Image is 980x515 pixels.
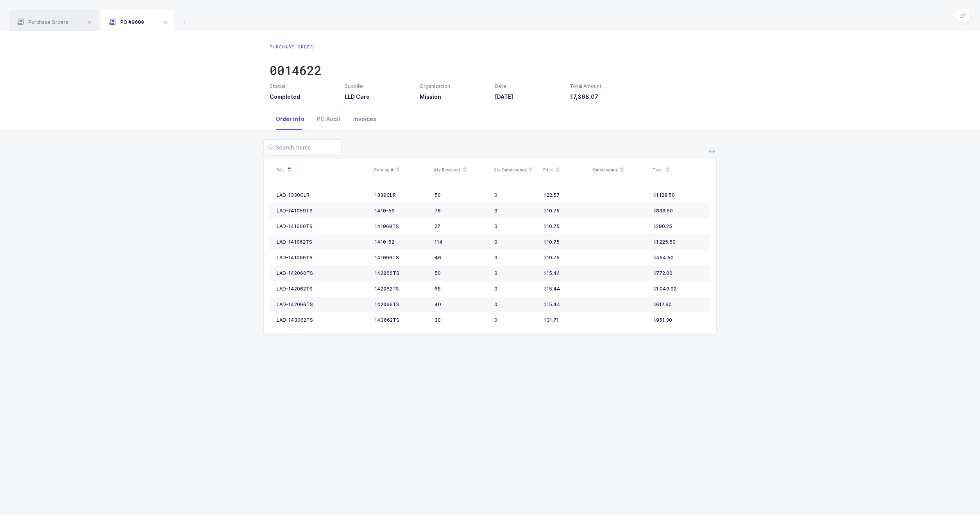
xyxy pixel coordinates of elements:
span: 7,368.07 [570,93,598,101]
div: LAD-142060TS [277,270,313,276]
div: 1330CLR [375,192,428,198]
div: 142066TS [375,301,428,308]
input: Search items [263,139,342,156]
div: LAD-141062TS [277,239,312,245]
span: 10.75 [544,255,560,261]
div: Qty Received [434,163,489,176]
span: 772.00 [653,270,672,276]
span: 494.50 [653,255,674,261]
div: Order Info [270,109,311,130]
div: LAD-141066TS [277,255,313,261]
div: LAD-142066TS [277,301,313,308]
div: LAD-143062TS [277,317,313,323]
span: 15.44 [544,286,560,292]
div: 0 [494,286,538,292]
div: Total [653,163,708,176]
div: SKU [276,163,369,176]
span: 1,049.92 [653,286,676,292]
h3: Mission [420,93,485,101]
div: Qty Outstanding [494,163,538,176]
span: 31.71 [544,317,559,323]
div: 141066TS [375,255,428,261]
div: 78 [435,208,488,214]
div: 0 [494,223,538,230]
div: 0 [494,208,538,214]
div: Outstanding [593,163,648,176]
span: 838.50 [653,208,673,214]
div: Supplier [345,83,410,90]
div: Catalog # [374,163,429,176]
span: 15.44 [544,301,560,308]
div: LAD-1330CLR [277,192,309,198]
span: 10.75 [544,208,560,214]
div: 143062TS [375,317,428,323]
div: 1410-59 [375,208,428,214]
h3: Completed [270,93,335,101]
div: 50 [435,270,488,276]
div: 0 [494,270,538,276]
span: 22.57 [544,192,560,198]
div: 50 [435,192,488,198]
span: Purchase Orders [17,19,68,25]
div: Purchase Order [270,44,322,50]
div: LAD-141060TS [277,223,313,230]
div: 142060TS [375,270,428,276]
div: 46 [435,255,488,261]
span: 15.44 [544,270,560,276]
div: 40 [435,301,488,308]
span: 290.25 [653,223,672,230]
span: 1,128.50 [653,192,675,198]
div: 142062TS [375,286,428,292]
span: 10.75 [544,223,560,230]
div: 0 [494,255,538,261]
span: 951.30 [653,317,672,323]
div: 27 [435,223,488,230]
div: LAD-141059TS [277,208,313,214]
div: Price [543,163,588,176]
div: 1410-62 [375,239,428,245]
div: 0 [494,301,538,308]
div: Status [270,83,335,90]
div: LAD-142062TS [277,286,313,292]
div: 114 [435,239,488,245]
h3: LLD Care [345,93,410,101]
div: PO Audit [311,109,347,130]
div: Total Amount [570,83,635,90]
span: PO #9080 [109,19,144,25]
div: 30 [435,317,488,323]
h3: [DATE] [495,93,560,101]
div: 0 [494,317,538,323]
div: 0 [494,239,538,245]
span: 1,225.50 [653,239,676,245]
div: Invoices [347,109,383,130]
div: 0 [494,192,538,198]
div: 141060TS [375,223,428,230]
span: 10.75 [544,239,560,245]
div: Organization [420,83,485,90]
div: 68 [435,286,488,292]
span: 617.60 [653,301,672,308]
div: Date [495,83,560,90]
